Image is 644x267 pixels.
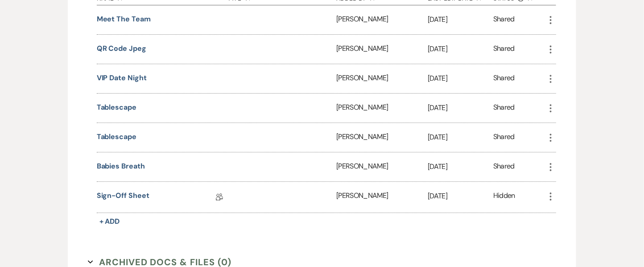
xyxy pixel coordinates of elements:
[428,161,493,173] p: [DATE]
[97,161,145,172] button: Babies Breath
[493,131,515,144] div: Shared
[97,190,149,204] a: Sign-off Sheet
[428,131,493,143] p: [DATE]
[97,102,136,113] button: Tablescape
[428,73,493,84] p: [DATE]
[336,64,428,93] div: [PERSON_NAME]
[336,182,428,213] div: [PERSON_NAME]
[336,123,428,152] div: [PERSON_NAME]
[97,215,123,228] button: + Add
[428,102,493,114] p: [DATE]
[493,73,515,85] div: Shared
[336,152,428,181] div: [PERSON_NAME]
[428,190,493,202] p: [DATE]
[97,43,146,54] button: QR code jpeg
[493,190,515,204] div: Hidden
[493,102,515,114] div: Shared
[99,217,120,226] span: + Add
[428,14,493,25] p: [DATE]
[97,73,147,83] button: VIP Date Night
[336,35,428,64] div: [PERSON_NAME]
[336,94,428,123] div: [PERSON_NAME]
[493,14,515,26] div: Shared
[493,161,515,173] div: Shared
[97,131,136,142] button: Tablescape
[493,43,515,55] div: Shared
[336,5,428,34] div: [PERSON_NAME]
[97,14,151,25] button: Meet the Team
[428,43,493,55] p: [DATE]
